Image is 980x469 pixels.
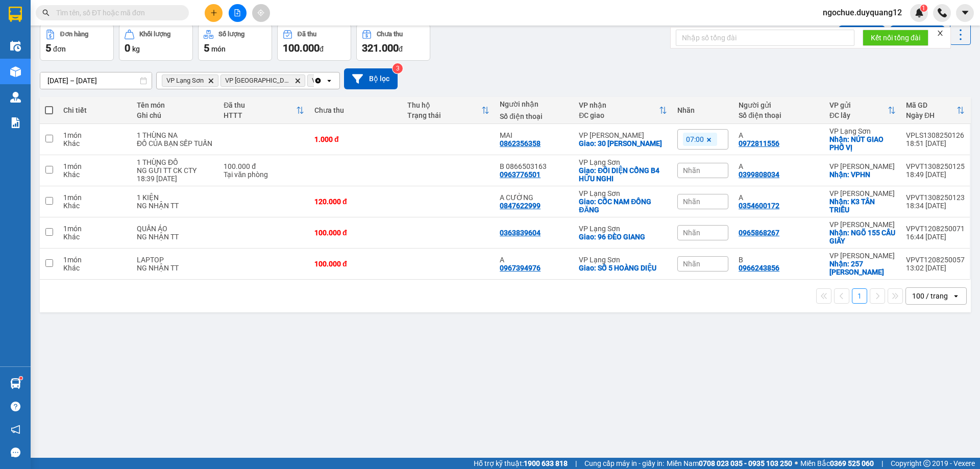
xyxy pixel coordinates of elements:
span: ⚪️ [795,461,798,465]
strong: 0369 525 060 [830,459,874,467]
div: Chưa thu [377,31,403,38]
div: B [739,256,819,264]
span: món [211,45,226,53]
div: Khác [63,170,127,179]
div: VPVT1208250057 [906,256,965,264]
span: 0 [125,42,130,54]
div: Đơn hàng [60,31,88,38]
div: Đã thu [224,101,296,109]
div: Giao: 96 ĐÈO GIANG [579,233,667,241]
div: 0354600172 [739,202,779,210]
span: 1 [922,5,925,12]
input: Tìm tên, số ĐT hoặc mã đơn [56,7,177,18]
button: Số lượng5món [198,24,272,61]
button: Đơn hàng5đơn [40,24,114,61]
div: 1 món [63,131,127,139]
span: message [11,448,20,457]
span: VP Lạng Sơn [166,77,204,85]
div: 1 THÙNG NA [137,131,213,139]
div: VP [PERSON_NAME] [829,162,896,170]
div: 0399808034 [739,170,779,179]
div: VP [PERSON_NAME] [829,189,896,198]
div: A [500,256,569,264]
div: VP Lạng Sơn [579,158,667,166]
th: Toggle SortBy [218,97,309,124]
img: solution-icon [10,117,21,128]
button: plus [205,4,223,22]
img: warehouse-icon [10,41,21,52]
div: VP gửi [829,101,888,109]
span: 07:00 [686,135,704,144]
div: Nhận: VPHN [829,170,896,179]
span: | [575,458,577,469]
div: Ghi chú [137,111,213,119]
div: 100 / trang [912,291,948,301]
div: ĐC giao [579,111,659,119]
div: MAI [500,131,569,139]
span: Miền Nam [667,458,792,469]
div: Số điện thoại [739,111,819,119]
div: VP Lạng Sơn [579,225,667,233]
img: warehouse-icon [10,66,21,77]
th: Toggle SortBy [901,97,970,124]
div: NG NHẬN TT [137,233,213,241]
button: Đã thu100.000đ [277,24,351,61]
span: plus [210,9,217,16]
div: A [739,162,819,170]
img: logo-vxr [9,7,22,22]
div: 0963776501 [500,170,541,179]
div: ĐỒ CỦA BẠN SẾP TUẤN [137,139,213,147]
div: 18:34 [DATE] [906,202,965,210]
div: 1 món [63,193,127,202]
div: VPLS1308250126 [906,131,965,139]
th: Toggle SortBy [574,97,672,124]
div: 13:02 [DATE] [906,264,965,272]
button: Bộ lọc [344,68,398,89]
div: Khối lượng [139,31,170,38]
button: Khối lượng0kg [119,24,193,61]
button: file-add [229,4,247,22]
div: 1 món [63,225,127,233]
span: Cung cấp máy in - giấy in: [584,458,664,469]
button: aim [252,4,270,22]
div: VP [PERSON_NAME] [829,220,896,229]
span: 321.000 [362,42,399,54]
div: 0363839604 [500,229,541,237]
button: caret-down [956,4,974,22]
span: 5 [45,42,51,54]
div: Nhận: 257 TRẦN QUỐC HOÀN [829,260,896,276]
div: Nhãn [677,106,728,114]
div: Khác [63,264,127,272]
svg: Delete [295,78,301,84]
div: B 0866503163 [500,162,569,170]
div: Mã GD [906,101,957,109]
div: 100.000 đ [314,229,397,237]
svg: open [952,292,960,300]
div: VP Lạng Sơn [579,256,667,264]
div: 0967394976 [500,264,541,272]
div: Số lượng [218,31,244,38]
div: Đã thu [298,31,316,38]
span: Hỗ trợ kỹ thuật: [474,458,568,469]
div: Khác [63,139,127,147]
svg: Delete [208,78,214,84]
span: VP Minh Khai [312,77,371,85]
img: phone-icon [938,8,947,17]
div: 1 KIỆN [137,193,213,202]
img: warehouse-icon [10,378,21,389]
input: Nhập số tổng đài [676,30,854,46]
div: Khác [63,202,127,210]
span: caret-down [961,8,970,17]
span: question-circle [11,402,20,411]
div: 0965868267 [739,229,779,237]
th: Toggle SortBy [824,97,901,124]
div: 0972811556 [739,139,779,147]
span: Nhãn [683,260,700,268]
div: 0966243856 [739,264,779,272]
div: A [739,193,819,202]
div: 0847622999 [500,202,541,210]
span: file-add [234,9,241,16]
div: VPVT1208250071 [906,225,965,233]
div: 100.000 đ [314,260,397,268]
div: ĐC lấy [829,111,888,119]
